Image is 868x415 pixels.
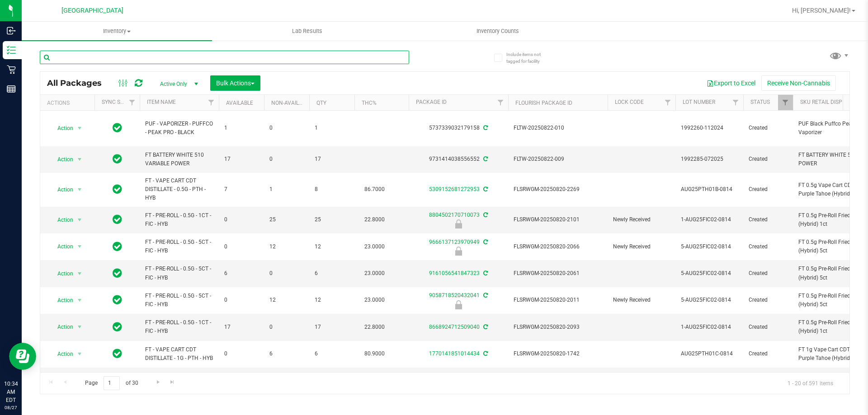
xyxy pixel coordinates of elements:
[212,22,402,41] a: Lab Results
[145,151,213,168] span: FT BATTERY WHITE 510 VARIABLE POWER
[482,125,488,131] span: Sync from Compliance System
[360,321,389,334] span: 22.8000
[493,95,508,110] a: Filter
[147,99,176,105] a: Item Name
[113,267,122,280] span: In Sync
[360,240,389,253] span: 23.0000
[514,323,602,331] span: FLSRWGM-20250820-2093
[7,26,16,35] inline-svg: Inbound
[360,213,389,226] span: 22.8000
[761,75,836,91] button: Receive Non-Cannabis
[74,183,85,196] span: select
[514,124,602,132] span: FLTW-20250822-010
[482,156,488,162] span: Sync from Compliance System
[681,296,738,304] span: 5-AUG25FIC02-0814
[74,348,85,360] span: select
[429,239,480,245] a: 9666137123970949
[269,155,304,163] span: 0
[104,376,120,390] input: 1
[224,350,259,358] span: 0
[151,376,165,388] a: Go to the next page
[506,51,552,65] span: Include items not tagged for facility
[102,99,137,105] a: Sync Status
[429,324,480,330] a: 8668924712509040
[613,242,670,251] span: Newly Received
[360,183,389,196] span: 86.7000
[749,296,788,304] span: Created
[429,292,480,298] a: 9058718520432041
[113,240,122,253] span: In Sync
[482,324,488,330] span: Sync from Compliance System
[613,296,670,304] span: Newly Received
[47,78,111,88] span: All Packages
[269,215,304,224] span: 25
[7,84,16,93] inline-svg: Reports
[681,185,738,194] span: AUG25PTH01B-0814
[74,153,85,166] span: select
[749,185,788,194] span: Created
[514,269,602,278] span: FLSRWGM-20250820-2061
[482,270,488,276] span: Sync from Compliance System
[362,100,377,106] a: THC%
[216,79,255,87] span: Bulk Actions
[482,212,488,218] span: Sync from Compliance System
[204,95,219,110] a: Filter
[728,95,743,110] a: Filter
[429,212,480,218] a: 8804502170710073
[407,155,509,163] div: 9731414038556552
[224,124,259,132] span: 1
[615,99,644,105] a: Lock Code
[269,124,304,132] span: 0
[61,7,123,14] span: [GEOGRAPHIC_DATA]
[681,155,738,163] span: 1992285-072025
[224,296,259,304] span: 0
[49,240,74,253] span: Action
[407,300,509,309] div: Newly Received
[145,345,213,363] span: FT - VAPE CART CDT DISTILLATE - 1G - PTH - HYB
[269,242,304,251] span: 12
[482,239,488,245] span: Sync from Compliance System
[113,183,122,196] span: In Sync
[113,153,122,165] span: In Sync
[4,380,18,404] p: 10:34 AM EDT
[429,270,480,276] a: 9161056541847323
[315,296,349,304] span: 12
[407,124,509,132] div: 5737339032179158
[113,321,122,333] span: In Sync
[4,404,18,411] p: 08/27
[49,348,74,360] span: Action
[402,22,593,41] a: Inventory Counts
[407,219,509,228] div: Newly Received
[750,99,770,105] a: Status
[166,376,179,388] a: Go to the last page
[749,350,788,358] span: Created
[49,122,74,135] span: Action
[226,100,253,106] a: Available
[792,7,851,14] span: Hi, [PERSON_NAME]!
[22,27,212,35] span: Inventory
[74,122,85,135] span: select
[22,22,212,41] a: Inventory
[269,350,304,358] span: 6
[464,27,531,35] span: Inventory Counts
[74,321,85,333] span: select
[514,242,602,251] span: FLSRWGM-20250820-2066
[49,153,74,166] span: Action
[416,99,447,105] a: Package ID
[681,242,738,251] span: 5-AUG25FIC02-0814
[749,323,788,331] span: Created
[145,211,213,228] span: FT - PRE-ROLL - 0.5G - 1CT - FIC - HYB
[315,155,349,163] span: 17
[74,240,85,253] span: select
[9,343,36,370] iframe: Resource center
[74,267,85,280] span: select
[749,155,788,163] span: Created
[482,292,488,298] span: Sync from Compliance System
[360,294,389,307] span: 23.0000
[514,185,602,194] span: FLSRWGM-20250820-2269
[49,183,74,196] span: Action
[482,350,488,357] span: Sync from Compliance System
[749,269,788,278] span: Created
[800,99,868,105] a: Sku Retail Display Name
[681,350,738,358] span: AUG25PTH01C-0814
